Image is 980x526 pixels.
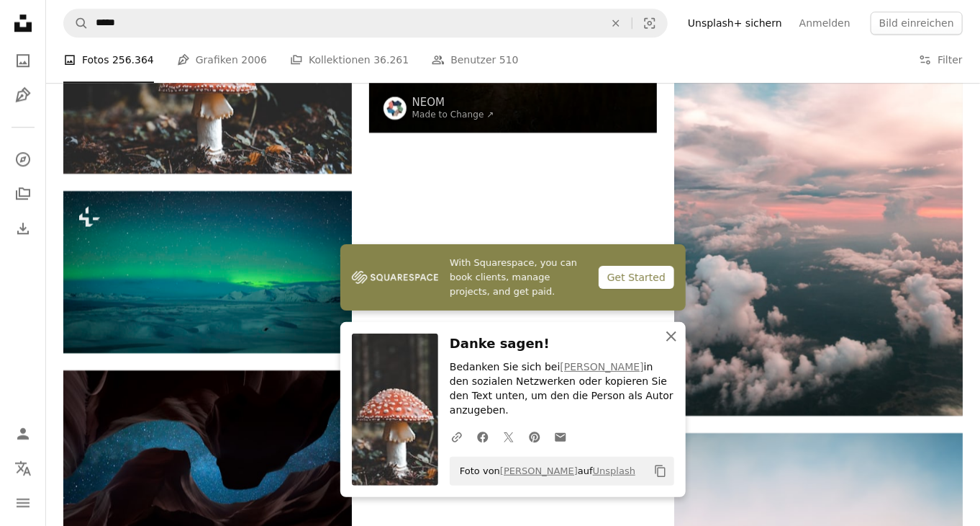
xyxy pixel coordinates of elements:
[9,145,37,174] a: Entdecken
[791,12,859,35] a: Anmelden
[450,334,674,355] h3: Danke sagen!
[352,267,438,288] img: file-1747939142011-51e5cc87e3c9
[9,419,37,448] a: Anmelden / Registrieren
[9,9,37,40] a: Startseite — Unsplash
[496,422,522,451] a: Auf Twitter teilen
[432,37,518,84] a: Benutzer 510
[64,9,89,37] button: Unsplash suchen
[674,192,963,205] a: Tagsüber ruhiger Himmel
[241,53,267,68] span: 2006
[63,460,352,473] a: blaue sternenklare Nacht
[679,12,791,35] a: Unsplash+ sichern
[63,71,352,84] a: red and white mushroom
[499,53,519,68] span: 510
[63,265,352,278] a: Ein grüner und blauer Himmel voller Sterne
[9,179,37,208] a: Kollektionen
[9,46,37,75] a: Fotos
[593,465,635,476] a: Unsplash
[632,9,667,37] button: Visuelle Suche
[290,37,409,84] a: Kollektionen 36.261
[600,9,632,37] button: Löschen
[9,489,37,517] button: Menü
[373,53,409,68] span: 36.261
[177,37,267,84] a: Grafiken 2006
[450,360,674,418] p: Bedanken Sie sich bei in den sozialen Netzwerken oder kopieren Sie den Text unten, um den die Per...
[63,9,668,37] form: Finden Sie Bildmaterial auf der ganzen Webseite
[63,191,352,353] img: Ein grüner und blauer Himmel voller Sterne
[522,422,548,451] a: Auf Pinterest teilen
[9,81,37,110] a: Grafiken
[450,256,587,299] span: With Squarespace, you can book clients, manage projects, and get paid.
[412,95,494,110] a: NEOM
[500,465,578,476] a: [PERSON_NAME]
[340,244,686,311] a: With Squarespace, you can book clients, manage projects, and get paid.Get Started
[412,110,494,120] a: Made to Change ↗
[384,97,407,120] img: Zum Profil von NEOM
[9,454,37,483] button: Sprache
[548,422,573,451] a: Via E-Mail teilen teilen
[599,266,674,289] div: Get Started
[648,459,673,483] button: In die Zwischenablage kopieren
[919,37,963,84] button: Filter
[453,460,635,483] span: Foto von auf
[9,214,37,243] a: Bisherige Downloads
[470,422,496,451] a: Auf Facebook teilen
[871,12,963,35] button: Bild einreichen
[561,361,644,373] a: [PERSON_NAME]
